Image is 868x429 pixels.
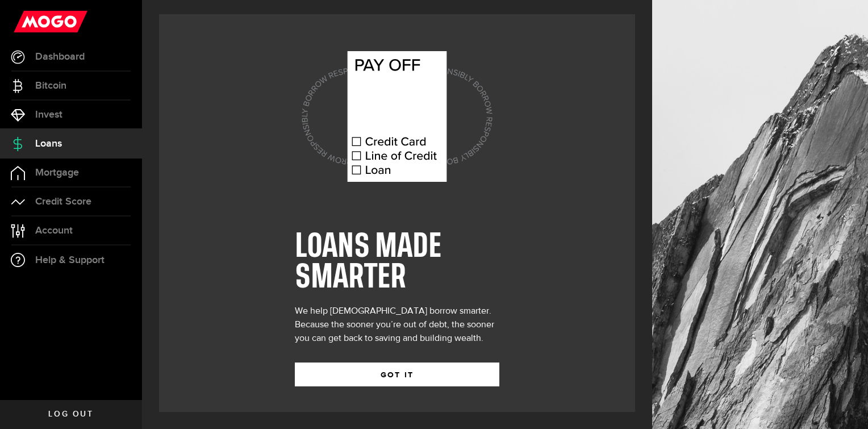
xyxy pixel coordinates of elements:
button: GOT IT [295,363,499,386]
span: Credit Score [35,197,91,207]
span: Invest [35,110,62,120]
span: Log out [48,410,93,418]
span: Dashboard [35,52,85,62]
span: Loans [35,139,62,149]
span: Mortgage [35,168,79,178]
span: Bitcoin [35,81,66,91]
div: We help [DEMOGRAPHIC_DATA] borrow smarter. Because the sooner you’re out of debt, the sooner you ... [295,305,499,345]
span: Help & Support [35,255,105,265]
h1: LOANS MADE SMARTER [295,232,499,293]
span: Account [35,226,73,236]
